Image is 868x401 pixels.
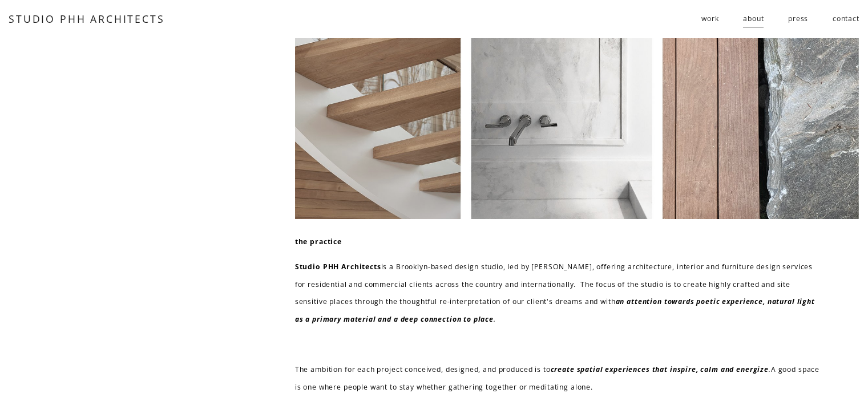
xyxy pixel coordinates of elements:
em: create spatial experiences that inspire, calm and energize [551,364,769,374]
span: work [701,10,718,27]
strong: Studio PHH Architects [295,262,381,272]
em: . [494,314,496,324]
a: contact [833,10,859,29]
em: an attention towards poetic experience, natural light as a primary material and a deep connection... [295,297,817,323]
p: is a Brooklyn-based design studio, led by [PERSON_NAME], offering architecture, interior and furn... [295,258,823,328]
a: about [743,10,764,29]
a: folder dropdown [701,10,718,29]
a: press [788,10,808,29]
p: The ambition for each project conceived, designed, and produced is to A good space is one where p... [295,361,823,396]
a: STUDIO PHH ARCHITECTS [9,12,164,26]
em: . [769,364,771,374]
strong: the practice [295,237,342,246]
